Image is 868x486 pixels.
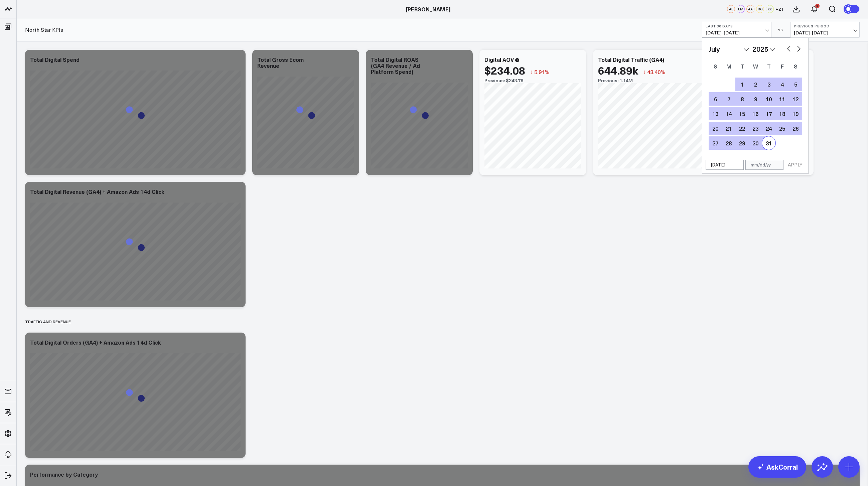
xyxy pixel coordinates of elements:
div: Total Digital Orders (GA4) + Amazon Ads 14d Click [30,339,161,346]
div: AA [746,5,754,13]
div: $234.08 [484,64,525,76]
input: mm/dd/yy [745,160,783,170]
a: [PERSON_NAME] [406,5,450,13]
a: AskCorral [748,456,806,478]
div: Total Digital ROAS (GA4 Revenue / Ad Platform Spend) [371,56,420,75]
button: APPLY [785,160,805,170]
span: ↓ [643,68,646,76]
div: Saturday [789,61,802,72]
div: Traffic and revenue [25,314,71,329]
div: 644.89k [598,64,638,76]
b: Previous Period [794,24,856,28]
span: 5.91% [534,68,550,76]
a: North Star KPIs [25,26,63,33]
div: VS [775,28,787,32]
div: Monday [722,61,735,72]
span: + 21 [775,7,784,11]
div: Total Gross Ecom Revenue [257,56,304,69]
div: Previous: 1.14M [598,78,809,83]
b: Last 30 Days [706,24,768,28]
div: 6 [815,4,820,8]
span: ↓ [530,68,533,76]
button: +21 [775,5,784,13]
span: [DATE] - [DATE] [706,30,768,35]
div: Wednesday [749,61,762,72]
div: LM [737,5,745,13]
div: Friday [775,61,789,72]
div: Thursday [762,61,775,72]
div: KK [766,5,774,13]
button: Last 30 Days[DATE]-[DATE] [702,22,771,38]
div: Total Digital Spend [30,56,80,63]
button: Previous Period[DATE]-[DATE] [790,22,860,38]
div: Performance by Category [30,471,98,478]
div: AL [727,5,735,13]
div: Sunday [709,61,722,72]
div: Tuesday [735,61,749,72]
input: mm/dd/yy [706,160,744,170]
div: Total Digital Traffic (GA4) [598,56,664,63]
div: Total Digital Revenue (GA4) + Amazon Ads 14d Click [30,188,164,195]
div: Previous: $248.79 [484,78,581,83]
div: RG [756,5,764,13]
span: 43.40% [647,68,666,76]
span: [DATE] - [DATE] [794,30,856,35]
div: Digital AOV [484,56,514,63]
